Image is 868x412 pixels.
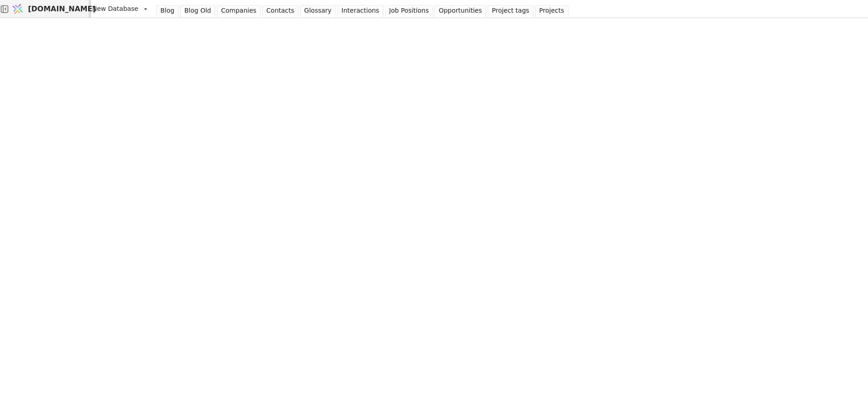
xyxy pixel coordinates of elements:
[304,6,332,15] div: Glossary
[217,5,260,18] a: Companies
[434,5,486,18] a: Opportunities
[9,0,90,18] a: [DOMAIN_NAME]
[341,6,379,15] div: Interactions
[221,6,256,15] div: Companies
[488,5,533,18] a: Project tags
[262,5,298,18] a: Contacts
[160,6,175,15] div: Blog
[156,5,179,18] a: Blog
[92,4,138,14] span: New Database
[266,6,294,15] div: Contacts
[300,5,336,18] a: Glossary
[11,0,24,18] img: Logo
[389,6,429,15] div: Job Positions
[539,6,564,15] div: Projects
[492,6,529,15] div: Project tags
[337,5,383,18] a: Interactions
[184,6,211,15] div: Blog Old
[180,5,215,18] a: Blog Old
[28,4,96,14] span: [DOMAIN_NAME]
[439,6,482,15] div: Opportunities
[385,5,433,18] a: Job Positions
[535,5,568,18] a: Projects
